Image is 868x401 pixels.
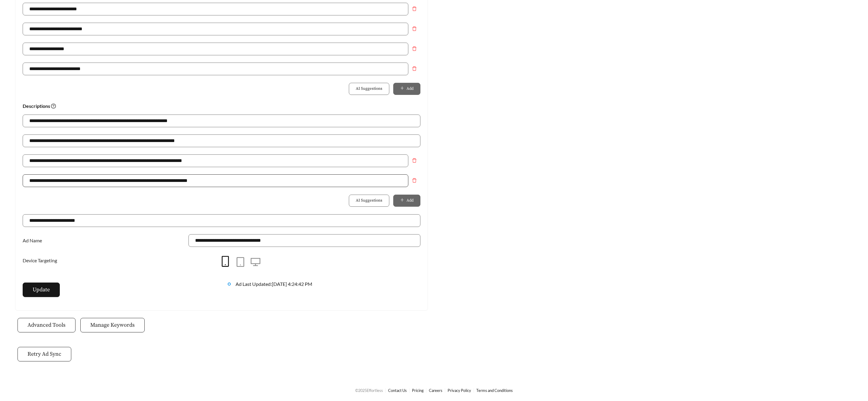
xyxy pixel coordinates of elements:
a: Pricing [412,388,424,393]
button: Retry Ad Sync [18,347,71,361]
a: Careers [429,388,442,393]
span: delete [409,26,420,31]
span: AI Suggestions [356,86,382,92]
button: Remove field [408,43,420,55]
button: Manage Keywords [80,318,145,332]
button: tablet [233,255,248,270]
label: Device Targeting [23,254,60,267]
span: question-circle [51,104,56,108]
button: Remove field [408,154,420,167]
button: AI Suggestions [349,83,389,95]
button: Remove field [408,63,420,75]
button: Remove field [408,3,420,15]
a: Privacy Policy [448,388,471,393]
span: delete [409,46,420,51]
span: tablet [236,257,245,267]
span: delete [409,178,420,183]
span: Manage Keywords [90,321,135,329]
strong: Descriptions [23,103,56,109]
span: delete [409,66,420,71]
button: plusAdd [393,195,420,207]
button: Advanced Tools [18,318,76,332]
button: AI Suggestions [349,195,389,207]
a: Contact Us [388,388,407,393]
a: Terms and Conditions [476,388,513,393]
span: delete [409,6,420,11]
button: plusAdd [393,83,420,95]
span: delete [409,158,420,163]
input: Ad Name [188,234,420,247]
label: Ad Name [23,234,45,247]
button: Remove field [408,23,420,35]
span: Retry Ad Sync [27,350,61,358]
button: Remove field [408,174,420,186]
span: Update [33,286,50,294]
button: desktop [248,255,263,270]
span: AI Suggestions [356,198,382,204]
span: © 2025 Effortless [355,388,383,393]
span: Advanced Tools [27,321,66,329]
span: desktop [251,257,260,267]
button: Update [23,283,60,297]
span: mobile [220,256,231,267]
input: Website [23,214,420,227]
div: Ad Last Updated: [DATE] 4:24:42 PM [236,280,421,295]
button: mobile [218,254,233,269]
